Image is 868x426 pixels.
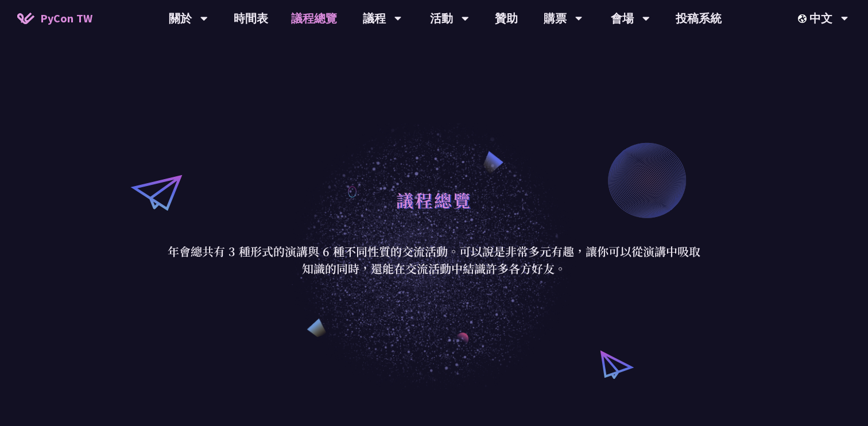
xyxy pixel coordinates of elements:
[396,183,472,217] h1: 議程總覽
[6,4,104,33] a: PyCon TW
[798,14,809,23] img: Locale Icon
[17,13,34,24] img: Home icon of PyCon TW 2025
[40,10,92,27] span: PyCon TW
[167,243,701,277] p: 年會總共有 3 種形式的演講與 6 種不同性質的交流活動。可以說是非常多元有趣，讓你可以從演講中吸取知識的同時，還能在交流活動中結識許多各方好友。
